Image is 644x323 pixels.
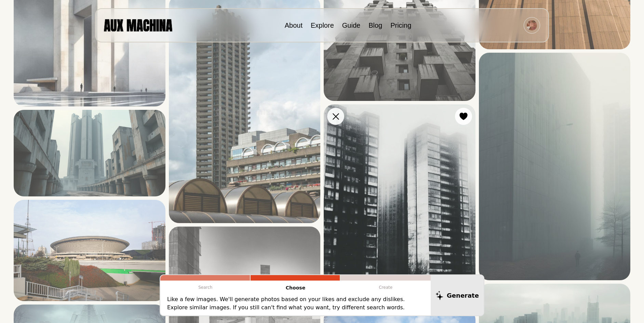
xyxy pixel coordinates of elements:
img: AUX MACHINA [104,19,172,31]
button: Generate [431,275,484,315]
a: Pricing [390,22,411,29]
a: Explore [311,22,334,29]
img: Search result [14,110,165,196]
img: Search result [324,104,475,306]
p: Search [160,281,251,294]
img: Search result [479,53,631,280]
p: Choose [251,281,341,295]
img: Avatar [527,20,537,30]
p: Like a few images. We'll generate photos based on your likes and exclude any dislikes. Explore si... [167,295,424,312]
p: Create [340,281,431,294]
img: Search result [14,200,165,301]
a: Guide [342,22,360,29]
a: Blog [368,22,382,29]
a: About [285,22,303,29]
